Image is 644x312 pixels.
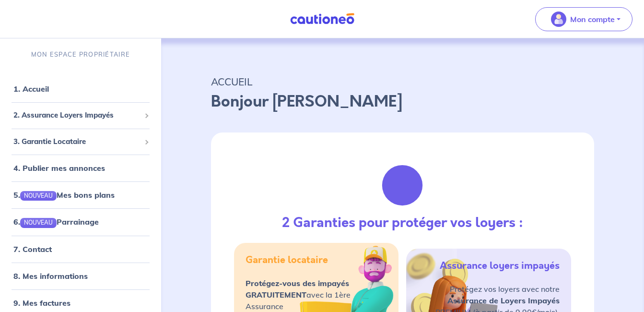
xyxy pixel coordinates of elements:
[4,240,157,259] div: 7. Contact
[13,136,141,147] span: 3. Garantie Locataire
[4,158,157,178] div: 4. Publier mes annonces
[551,12,566,27] img: illu_account_valid_menu.svg
[13,298,70,308] a: 9. Mes factures
[282,215,523,231] h3: 2 Garanties pour protéger vos loyers :
[246,278,349,300] strong: Protégez-vous des impayés GRATUITEMENT
[535,7,632,31] button: illu_account_valid_menu.svgMon compte
[4,106,157,125] div: 2. Assurance Loyers Impayés
[286,13,358,25] img: Cautioneo
[447,296,560,305] strong: Assurance de Loyers Impayés
[13,163,105,173] a: 4. Publier mes annonces
[246,254,328,266] h5: Garantie locataire
[376,159,428,211] img: justif-loupe
[4,212,157,231] div: 6.NOUVEAUParrainage
[13,110,141,121] span: 2. Assurance Loyers Impayés
[440,260,560,272] h5: Assurance loyers impayés
[4,185,157,204] div: 5.NOUVEAUMes bons plans
[13,244,52,254] a: 7. Contact
[13,217,99,227] a: 6.NOUVEAUParrainage
[4,266,157,286] div: 8. Mes informations
[13,84,49,94] a: 1. Accueil
[13,190,115,200] a: 5.NOUVEAUMes bons plans
[570,13,615,25] p: Mon compte
[211,90,594,113] p: Bonjour [PERSON_NAME]
[4,79,157,98] div: 1. Accueil
[31,50,130,59] p: MON ESPACE PROPRIÉTAIRE
[13,271,88,281] a: 8. Mes informations
[4,132,157,151] div: 3. Garantie Locataire
[211,73,594,90] p: ACCUEIL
